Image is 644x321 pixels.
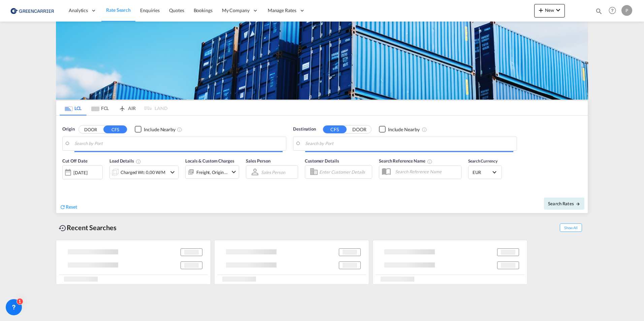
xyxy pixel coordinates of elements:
span: Quotes [169,7,184,13]
md-icon: icon-plus 400-fg [537,6,545,14]
button: CFS [103,126,127,133]
input: Enter Customer Details [319,167,370,177]
div: P [621,5,632,16]
md-icon: icon-arrow-right [576,202,580,206]
span: Search Currency [468,158,497,164]
md-select: Sales Person [260,167,286,177]
span: Manage Rates [268,7,296,14]
md-icon: icon-backup-restore [59,224,67,232]
img: GreenCarrierFCL_LCL.png [56,22,588,100]
md-checkbox: Checkbox No Ink [379,126,420,133]
span: Destination [293,126,316,133]
span: Cut Off Date [62,158,88,164]
md-icon: Your search will be saved by the below given name [427,159,432,164]
md-tab-item: LCL [60,101,87,115]
div: Include Nearby [144,126,175,133]
md-icon: icon-magnify [595,7,603,15]
span: Origin [62,126,74,133]
input: Search Reference Name [392,167,461,177]
span: EUR [473,169,491,175]
span: Rate Search [106,7,131,13]
div: Origin DOOR CFS Checkbox No InkUnchecked: Ignores neighbouring ports when fetching rates.Checked ... [56,116,588,213]
div: Include Nearby [388,126,420,133]
button: DOOR [79,126,102,133]
div: Freight Origin Destinationicon-chevron-down [185,165,239,179]
md-pagination-wrapper: Use the left and right arrow keys to navigate between tabs [60,101,167,115]
md-icon: Chargeable Weight [136,159,141,164]
md-tab-item: FCL [87,101,114,115]
span: Search Reference Name [379,158,432,164]
md-icon: Unchecked: Ignores neighbouring ports when fetching rates.Checked : Includes neighbouring ports w... [422,127,427,132]
md-tab-item: AIR [114,101,140,115]
button: icon-plus 400-fgNewicon-chevron-down [534,4,565,17]
md-icon: icon-chevron-down [230,168,238,176]
span: Help [607,5,618,16]
div: Freight Origin Destination [196,168,228,177]
span: Reset [66,204,77,210]
div: icon-magnify [595,7,603,17]
span: Analytics [69,7,88,14]
div: [DATE] [73,170,87,176]
md-icon: icon-airplane [118,104,126,109]
img: 1378a7308afe11ef83610d9e779c6b34.png [10,3,56,18]
span: Sales Person [246,158,270,164]
span: New [537,7,562,13]
md-icon: icon-chevron-down [168,168,176,176]
md-datepicker: Select [62,179,67,188]
span: Show All [560,223,582,232]
span: My Company [222,7,250,14]
span: Load Details [109,158,141,164]
md-icon: icon-refresh [60,204,66,210]
div: [DATE] [62,165,103,179]
span: Search Rates [548,201,580,206]
div: icon-refreshReset [60,204,77,211]
span: Enquiries [140,7,160,13]
div: Charged Wt: 0,00 W/M [121,168,165,177]
div: Recent Searches [56,220,119,235]
md-select: Select Currency: € EUREuro [472,167,498,177]
div: Help [607,5,621,17]
span: Customer Details [305,158,339,164]
md-icon: icon-chevron-down [554,6,562,14]
button: Search Ratesicon-arrow-right [544,198,584,210]
span: Locals & Custom Charges [185,158,234,164]
button: DOOR [348,126,371,133]
input: Search by Port [74,139,283,149]
input: Search by Port [305,139,513,149]
div: Charged Wt: 0,00 W/Micon-chevron-down [109,166,179,179]
md-icon: Unchecked: Ignores neighbouring ports when fetching rates.Checked : Includes neighbouring ports w... [177,127,182,132]
md-checkbox: Checkbox No Ink [135,126,175,133]
span: Bookings [194,7,213,13]
button: CFS [323,126,347,133]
